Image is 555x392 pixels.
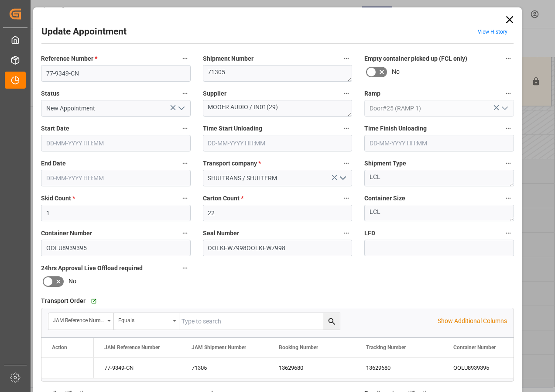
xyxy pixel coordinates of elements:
span: Start Date [41,124,69,133]
span: Tracking Number [366,344,406,351]
input: Type to search/select [364,100,514,117]
textarea: LCL [364,170,514,186]
span: Ramp [364,89,380,98]
span: LFD [364,229,375,238]
div: 71305 [181,358,268,378]
button: open menu [497,102,510,115]
button: Shipment Number [341,53,352,64]
span: Carton Count [203,194,243,203]
span: 24hrs Approval Live Offload required [41,264,143,273]
a: View History [478,29,507,35]
div: 13629680 [268,358,356,378]
input: Type to search [179,313,340,330]
button: search button [323,313,340,330]
div: Press SPACE to select this row. [41,358,94,378]
span: JAM Shipment Number [192,344,246,351]
input: DD-MM-YYYY HH:MM [41,170,191,186]
button: LFD [503,227,514,239]
span: Skid Count [41,194,75,203]
span: Transport Order [41,296,86,306]
div: JAM Reference Number [53,314,104,324]
button: Container Size [503,193,514,204]
button: open menu [336,172,349,185]
div: 77-9349-CN [94,358,181,378]
input: DD-MM-YYYY HH:MM [203,135,353,151]
button: Seal Number [341,227,352,239]
p: Show Additional Columns [438,316,507,326]
span: Container Number [453,344,496,351]
span: End Date [41,159,66,168]
h2: Update Appointment [41,25,127,39]
span: Shipment Type [364,159,406,168]
button: open menu [114,313,179,330]
textarea: MOOER AUDIO / IN01(29) [203,100,353,117]
button: End Date [179,158,191,169]
span: Time Start Unloading [203,124,262,133]
button: Reference Number * [179,53,191,64]
span: No [392,67,400,76]
input: DD-MM-YYYY HH:MM [41,135,191,151]
span: Supplier [203,89,226,98]
button: Skid Count * [179,193,191,204]
div: Action [52,344,67,351]
span: Time Finish Unloading [364,124,427,133]
button: Container Number [179,227,191,239]
button: Shipment Type [503,158,514,169]
span: JAM Reference Number [104,344,160,351]
div: 13629680 [356,358,443,378]
span: Reference Number [41,54,97,63]
button: Status [179,88,191,99]
button: Ramp [503,88,514,99]
button: Start Date [179,123,191,134]
span: No [69,277,76,286]
span: Seal Number [203,229,239,238]
button: Carton Count * [341,193,352,204]
input: DD-MM-YYYY HH:MM [364,135,514,151]
button: Time Start Unloading [341,123,352,134]
div: Equals [118,314,170,324]
span: Container Size [364,194,405,203]
button: open menu [48,313,114,330]
span: Shipment Number [203,54,254,63]
input: Type to search/select [41,100,191,117]
span: Empty container picked up (FCL only) [364,54,467,63]
span: Status [41,89,59,98]
button: 24hrs Approval Live Offload required [179,262,191,274]
button: Empty container picked up (FCL only) [503,53,514,64]
button: Supplier [341,88,352,99]
textarea: 71305 [203,65,353,82]
span: Transport company [203,159,261,168]
button: Transport company * [341,158,352,169]
div: OOLU8939395 [443,358,530,378]
span: Container Number [41,229,92,238]
button: Time Finish Unloading [503,123,514,134]
span: Booking Number [279,344,318,351]
button: open menu [174,102,187,115]
textarea: LCL [364,205,514,221]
